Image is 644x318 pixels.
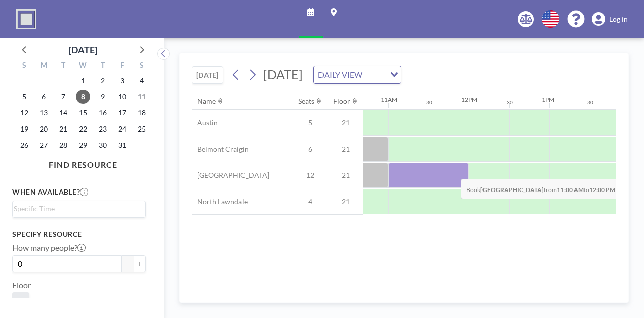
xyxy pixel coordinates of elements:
[328,171,363,180] span: 21
[316,68,364,81] span: DAILY VIEW
[96,138,110,152] span: Thursday, October 30, 2025
[293,145,328,154] span: 6
[37,138,51,152] span: Monday, October 27, 2025
[293,197,328,206] span: 4
[115,90,129,104] span: Friday, October 10, 2025
[542,96,554,103] div: 1PM
[298,97,314,106] div: Seats
[112,59,132,73] div: F
[93,59,112,73] div: T
[17,106,31,120] span: Sunday, October 12, 2025
[192,66,223,84] button: [DATE]
[96,90,110,104] span: Thursday, October 9, 2025
[76,138,90,152] span: Wednesday, October 29, 2025
[480,186,544,194] b: [GEOGRAPHIC_DATA]
[197,97,216,106] div: Name
[12,156,154,170] h4: FIND RESOURCE
[592,12,628,26] a: Log in
[589,186,615,194] b: 12:00 PM
[76,122,90,136] span: Wednesday, October 22, 2025
[192,118,218,128] span: Austin
[56,138,70,152] span: Tuesday, October 28, 2025
[69,43,97,57] div: [DATE]
[609,15,628,24] span: Log in
[12,243,86,253] label: How many people?
[135,90,149,104] span: Saturday, October 11, 2025
[461,96,477,103] div: 12PM
[293,118,328,128] span: 5
[134,255,146,272] button: +
[56,122,70,136] span: Tuesday, October 21, 2025
[15,59,34,73] div: S
[14,203,140,214] input: Search for option
[56,106,70,120] span: Tuesday, October 14, 2025
[12,230,146,239] h3: Specify resource
[135,74,149,88] span: Saturday, October 4, 2025
[328,197,363,206] span: 21
[16,9,36,29] img: organization-logo
[122,255,134,272] button: -
[76,106,90,120] span: Wednesday, October 15, 2025
[328,118,363,128] span: 21
[115,106,129,120] span: Friday, October 17, 2025
[96,122,110,136] span: Thursday, October 23, 2025
[135,106,149,120] span: Saturday, October 18, 2025
[56,90,70,104] span: Tuesday, October 7, 2025
[192,171,269,180] span: [GEOGRAPHIC_DATA]
[37,122,51,136] span: Monday, October 20, 2025
[17,122,31,136] span: Sunday, October 19, 2025
[192,197,248,206] span: North Lawndale
[16,296,25,306] span: 21
[132,59,151,73] div: S
[135,122,149,136] span: Saturday, October 25, 2025
[76,74,90,88] span: Wednesday, October 1, 2025
[365,68,384,81] input: Search for option
[314,66,401,83] div: Search for option
[96,74,110,88] span: Thursday, October 2, 2025
[461,179,621,199] span: Book from to
[34,59,54,73] div: M
[73,59,93,73] div: W
[293,171,328,180] span: 12
[17,90,31,104] span: Sunday, October 5, 2025
[507,99,513,106] div: 30
[13,201,145,216] div: Search for option
[76,90,90,104] span: Wednesday, October 8, 2025
[17,138,31,152] span: Sunday, October 26, 2025
[328,145,363,154] span: 21
[557,186,584,194] b: 11:00 AM
[426,99,432,106] div: 30
[263,67,303,82] span: [DATE]
[587,99,593,106] div: 30
[115,122,129,136] span: Friday, October 24, 2025
[115,74,129,88] span: Friday, October 3, 2025
[54,59,73,73] div: T
[333,97,350,106] div: Floor
[37,106,51,120] span: Monday, October 13, 2025
[12,280,31,290] label: Floor
[192,145,249,154] span: Belmont Craigin
[381,96,397,103] div: 11AM
[37,90,51,104] span: Monday, October 6, 2025
[115,138,129,152] span: Friday, October 31, 2025
[96,106,110,120] span: Thursday, October 16, 2025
